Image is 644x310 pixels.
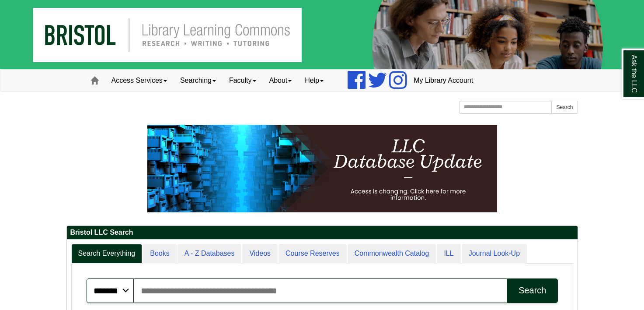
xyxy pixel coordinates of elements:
a: Books [143,244,176,264]
a: Journal Look-Up [462,244,527,264]
a: Faculty [223,70,263,92]
a: Access Services [105,70,174,92]
a: ILL [437,244,460,264]
button: Search [507,278,557,303]
button: Search [551,101,578,114]
a: Commonwealth Catalog [348,244,436,264]
img: HTML tutorial [147,125,497,212]
a: Searching [174,70,223,92]
a: Search Everything [71,244,143,264]
a: About [263,70,299,92]
div: Search [519,285,546,296]
a: Course Reserves [278,244,347,264]
h2: Bristol LLC Search [67,226,578,240]
a: Videos [242,244,278,264]
a: My Library Account [407,70,480,92]
a: Help [298,70,330,92]
a: A - Z Databases [178,244,242,264]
